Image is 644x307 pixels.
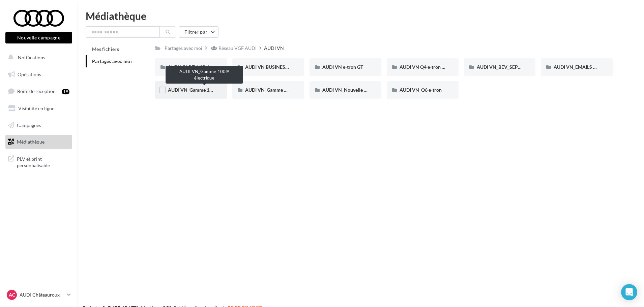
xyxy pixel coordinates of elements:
[17,122,41,128] span: Campagnes
[218,45,257,52] div: Réseau VGF AUDI
[86,11,636,21] div: Médiathèque
[4,152,74,172] a: PLV et print personnalisable
[5,288,72,301] a: AC AUDI Châteauroux
[322,64,363,70] span: AUDI VN e-tron GT
[18,71,41,77] span: Opérations
[400,64,462,70] span: AUDI VN Q4 e-tron sans offre
[166,66,243,84] div: AUDI VN_Gamme 100% électrique
[400,87,442,93] span: AUDI VN_Q6 e-tron
[621,284,637,300] div: Open Intercom Messenger
[17,139,45,145] span: Médiathèque
[4,51,71,65] button: Notifications
[168,87,241,93] span: AUDI VN_Gamme 100% électrique
[168,64,209,70] span: AUDI VN BEV JUIN
[245,87,304,93] span: AUDI VN_Gamme Q8 e-tron
[245,64,317,70] span: AUDI VN BUSINESS JUIN VN JPO
[9,291,15,298] span: AC
[477,64,536,70] span: AUDI VN_BEV_SEPTEMBRE
[322,87,384,93] span: AUDI VN_Nouvelle A6 e-tron
[92,46,119,52] span: Mes fichiers
[17,88,56,94] span: Boîte de réception
[18,55,45,60] span: Notifications
[17,154,69,169] span: PLV et print personnalisable
[4,135,74,149] a: Médiathèque
[4,67,74,82] a: Opérations
[18,105,54,111] span: Visibilité en ligne
[264,45,284,52] div: AUDI VN
[4,118,74,132] a: Campagnes
[554,64,624,70] span: AUDI VN_EMAILS COMMANDES
[5,32,72,43] button: Nouvelle campagne
[20,291,64,298] p: AUDI Châteauroux
[4,101,74,116] a: Visibilité en ligne
[165,45,202,52] div: Partagés avec moi
[4,84,74,98] a: Boîte de réception19
[92,58,132,64] span: Partagés avec moi
[62,89,69,94] div: 19
[179,26,218,38] button: Filtrer par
